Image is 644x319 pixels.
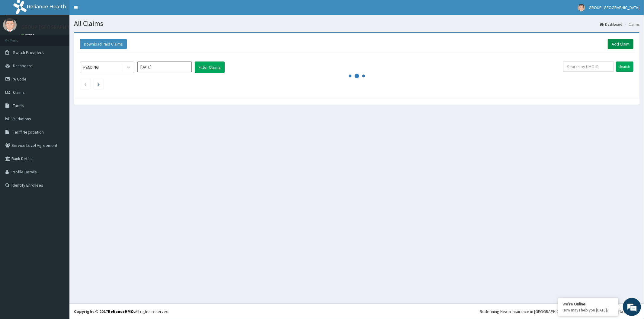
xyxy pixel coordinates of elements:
button: Filter Claims [195,62,225,73]
span: Tariffs [13,103,24,108]
button: Download Paid Claims [80,39,127,49]
span: Switch Providers [13,50,44,55]
li: Claims [623,22,639,27]
span: GROUP [GEOGRAPHIC_DATA] [589,5,639,10]
a: Add Claim [608,39,633,49]
input: Select Month and Year [137,62,192,72]
span: Dashboard [13,63,33,68]
span: Tariff Negotiation [13,129,44,135]
p: GROUP [GEOGRAPHIC_DATA] [21,24,88,30]
footer: All rights reserved. [69,304,644,319]
input: Search by HMO ID [563,62,614,72]
p: How may I help you today? [562,308,614,313]
img: User Image [3,18,17,32]
div: PENDING [83,64,99,70]
a: Previous page [84,81,87,87]
span: Claims [13,90,25,95]
img: User Image [578,4,585,11]
a: Online [21,33,36,37]
div: Redefining Heath Insurance in [GEOGRAPHIC_DATA] using Telemedicine and Data Science! [480,308,639,314]
svg: audio-loading [348,67,366,85]
a: Next page [98,81,100,87]
div: We're Online! [562,301,614,307]
input: Search [616,62,633,72]
a: RelianceHMO [108,309,134,314]
a: Dashboard [600,22,622,27]
h1: All Claims [74,20,639,27]
strong: Copyright © 2017 . [74,309,135,314]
